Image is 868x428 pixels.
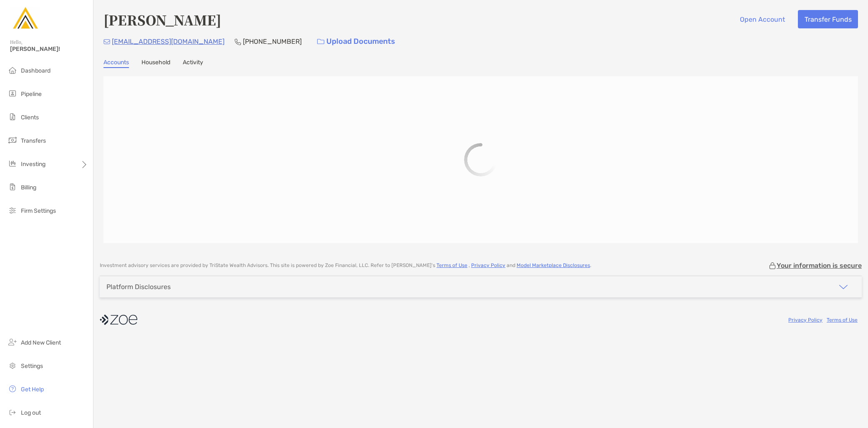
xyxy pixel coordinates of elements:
[471,262,505,268] a: Privacy Policy
[827,317,858,323] a: Terms of Use
[777,262,862,269] p: Your information is secure
[21,363,43,370] span: Settings
[8,337,18,347] img: add_new_client icon
[21,207,56,214] span: Firm Settings
[141,59,170,68] a: Household
[243,36,302,47] p: [PHONE_NUMBER]
[21,184,36,191] span: Billing
[798,10,858,28] button: Transfer Funds
[8,182,18,192] img: billing icon
[8,407,18,417] img: logout icon
[8,65,18,75] img: dashboard icon
[21,339,61,346] span: Add New Client
[317,39,324,45] img: button icon
[8,135,18,145] img: transfers icon
[10,45,88,53] span: [PERSON_NAME]!
[103,10,221,29] h4: [PERSON_NAME]
[8,88,18,98] img: pipeline icon
[21,91,42,98] span: Pipeline
[100,310,137,329] img: company logo
[106,283,171,291] div: Platform Disclosures
[10,3,40,33] img: Zoe Logo
[517,262,590,268] a: Model Marketplace Disclosures
[103,39,110,44] img: Email Icon
[103,59,129,68] a: Accounts
[8,159,18,169] img: investing icon
[235,38,241,45] img: Phone Icon
[788,317,823,323] a: Privacy Policy
[437,262,467,268] a: Terms of Use
[8,112,18,122] img: clients icon
[21,409,41,416] span: Log out
[21,386,44,393] span: Get Help
[8,384,18,394] img: get-help icon
[21,137,46,144] span: Transfers
[21,114,39,121] span: Clients
[312,33,401,50] a: Upload Documents
[183,59,203,68] a: Activity
[100,262,591,269] p: Investment advisory services are provided by TriState Wealth Advisors . This site is powered by Z...
[8,360,18,370] img: settings icon
[838,282,848,292] img: icon arrow
[8,205,18,215] img: firm-settings icon
[112,36,225,47] p: [EMAIL_ADDRESS][DOMAIN_NAME]
[733,10,791,28] button: Open Account
[21,161,45,168] span: Investing
[21,67,50,74] span: Dashboard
